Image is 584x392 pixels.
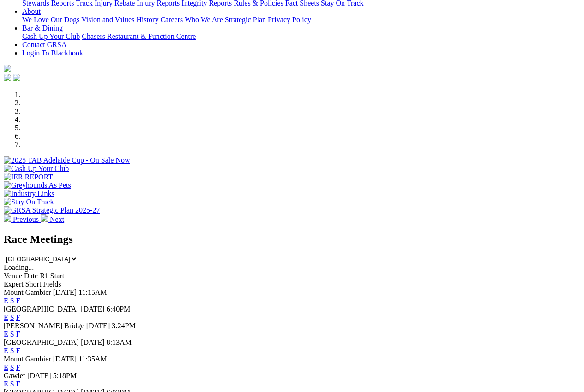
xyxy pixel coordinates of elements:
[22,32,580,41] div: Bar & Dining
[22,32,80,40] a: Cash Up Your Club
[268,16,311,24] a: Privacy Policy
[4,233,580,245] h2: Race Meetings
[25,280,42,288] span: Short
[22,49,83,57] a: Login To Blackbook
[16,330,20,338] a: F
[4,347,8,355] a: E
[53,288,77,296] span: [DATE]
[4,363,8,371] a: E
[24,272,38,280] span: Date
[4,372,25,380] span: Gawler
[16,297,20,305] a: F
[4,74,11,81] img: facebook.svg
[22,24,63,32] a: Bar & Dining
[78,288,107,296] span: 11:15AM
[136,16,158,24] a: History
[4,322,84,330] span: [PERSON_NAME] Bridge
[4,198,54,206] img: Stay On Track
[4,305,79,313] span: [GEOGRAPHIC_DATA]
[16,363,20,371] a: F
[78,355,107,363] span: 11:35AM
[81,305,105,313] span: [DATE]
[225,16,266,24] a: Strategic Plan
[22,16,580,24] div: About
[16,347,20,355] a: F
[10,380,14,388] a: S
[41,214,48,222] img: chevron-right-pager-white.svg
[43,280,61,288] span: Fields
[27,372,51,380] span: [DATE]
[50,215,64,223] span: Next
[4,338,79,346] span: [GEOGRAPHIC_DATA]
[41,215,64,223] a: Next
[4,330,8,338] a: E
[16,380,20,388] a: F
[4,173,53,181] img: IER REPORT
[81,338,105,346] span: [DATE]
[22,41,66,49] a: Contact GRSA
[13,74,20,81] img: twitter.svg
[4,380,8,388] a: E
[4,181,71,190] img: Greyhounds As Pets
[82,32,196,40] a: Chasers Restaurant & Function Centre
[4,280,24,288] span: Expert
[107,338,132,346] span: 8:13AM
[4,313,8,321] a: E
[53,372,77,380] span: 5:18PM
[185,16,223,24] a: Who We Are
[10,363,14,371] a: S
[4,156,130,165] img: 2025 TAB Adelaide Cup - On Sale Now
[4,206,100,214] img: GRSA Strategic Plan 2025-27
[4,214,11,222] img: chevron-left-pager-white.svg
[4,297,8,305] a: E
[4,272,22,280] span: Venue
[4,165,69,173] img: Cash Up Your Club
[22,7,41,15] a: About
[10,313,14,321] a: S
[81,16,134,24] a: Vision and Values
[10,347,14,355] a: S
[40,272,64,280] span: R1 Start
[16,313,20,321] a: F
[13,215,39,223] span: Previous
[112,322,136,330] span: 3:24PM
[86,322,110,330] span: [DATE]
[107,305,131,313] span: 6:40PM
[10,297,14,305] a: S
[53,355,77,363] span: [DATE]
[160,16,183,24] a: Careers
[4,190,54,198] img: Industry Links
[4,263,34,271] span: Loading...
[4,355,51,363] span: Mount Gambier
[4,65,11,72] img: logo-grsa-white.png
[4,215,41,223] a: Previous
[22,16,79,24] a: We Love Our Dogs
[4,288,51,296] span: Mount Gambier
[10,330,14,338] a: S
